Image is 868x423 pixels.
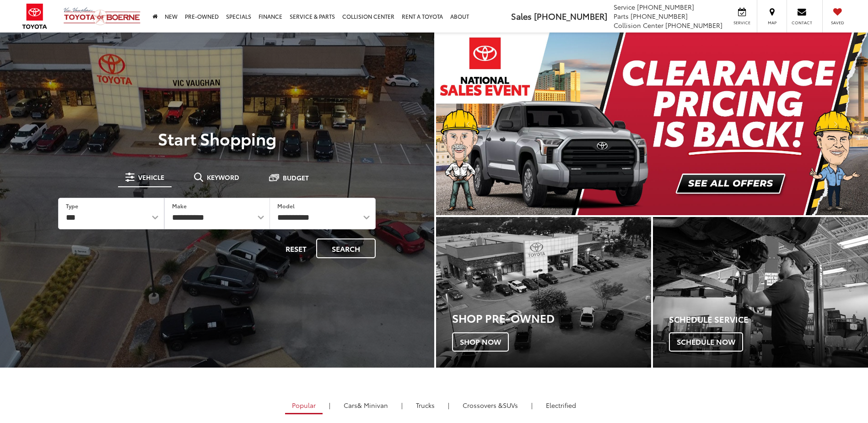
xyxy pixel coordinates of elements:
[337,397,395,413] a: Cars
[38,129,396,147] p: Start Shopping
[278,239,314,258] button: Reset
[665,21,722,30] span: [PHONE_NUMBER]
[762,20,782,26] span: Map
[63,7,141,26] img: Vic Vaughan Toyota of Boerne
[614,11,629,21] span: Parts
[614,21,663,30] span: Collision Center
[436,217,651,368] a: Shop Pre-Owned Shop Now
[285,397,323,414] a: Popular
[732,20,752,26] span: Service
[446,401,452,410] li: |
[653,217,868,368] a: Schedule Service Schedule Now
[207,174,239,180] span: Keyword
[539,397,583,413] a: Electrified
[637,2,694,11] span: [PHONE_NUMBER]
[653,217,868,368] div: Toyota
[327,401,333,410] li: |
[138,174,164,180] span: Vehicle
[511,10,532,22] span: Sales
[456,397,525,413] a: SUVs
[283,174,309,181] span: Budget
[631,11,688,21] span: [PHONE_NUMBER]
[452,332,509,352] span: Shop Now
[399,401,405,410] li: |
[614,2,635,11] span: Service
[792,20,812,26] span: Contact
[669,332,743,352] span: Schedule Now
[803,51,868,197] button: Click to view next picture.
[316,239,376,258] button: Search
[436,51,501,197] button: Click to view previous picture.
[409,397,442,413] a: Trucks
[66,202,78,210] label: Type
[534,10,607,22] span: [PHONE_NUMBER]
[357,401,388,410] span: & Minivan
[827,20,847,26] span: Saved
[436,217,651,368] div: Toyota
[669,315,868,324] h4: Schedule Service
[277,202,295,210] label: Model
[172,202,187,210] label: Make
[452,312,651,324] h3: Shop Pre-Owned
[463,401,503,410] span: Crossovers &
[529,401,535,410] li: |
